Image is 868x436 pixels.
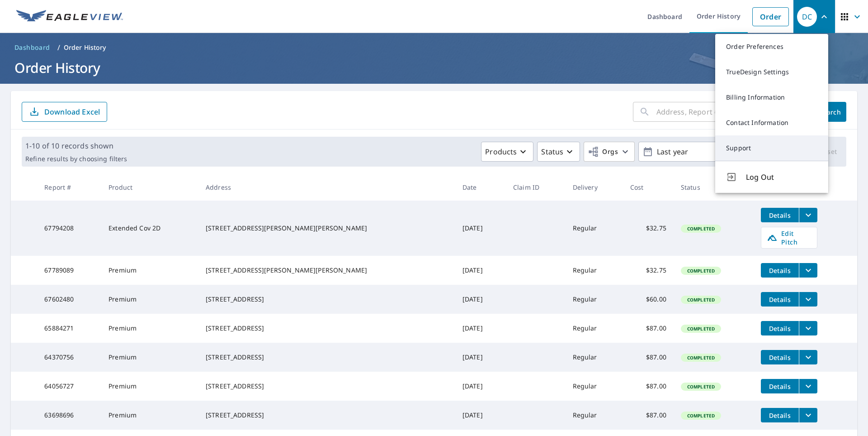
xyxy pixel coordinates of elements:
td: $32.75 [623,256,674,285]
button: filesDropdownBtn-63698696 [799,408,817,422]
span: Orgs [588,146,618,158]
p: Status [541,146,563,157]
td: Regular [566,372,623,401]
span: Completed [682,355,720,361]
button: Download Excel [22,102,107,122]
th: Delivery [566,174,623,201]
span: Details [766,382,793,391]
button: filesDropdownBtn-67794208 [799,208,817,222]
td: [DATE] [455,256,506,285]
a: Billing Information [715,85,828,110]
button: filesDropdownBtn-64370756 [799,350,817,364]
td: [DATE] [455,201,506,256]
th: Date [455,174,506,201]
p: Products [485,146,517,157]
input: Address, Report #, Claim ID, etc. [656,99,807,125]
span: Log Out [746,172,817,182]
a: Order [752,7,789,26]
div: [STREET_ADDRESS] [206,353,448,362]
button: Log Out [715,161,828,193]
button: Status [537,142,580,162]
span: Search [821,108,839,116]
td: Premium [101,343,198,372]
li: / [57,42,60,53]
td: 65884271 [37,314,101,343]
td: Extended Cov 2D [101,201,198,256]
button: filesDropdownBtn-65884271 [799,321,817,335]
span: Details [766,295,793,304]
td: [DATE] [455,285,506,314]
td: 67794208 [37,201,101,256]
nav: breadcrumb [11,40,857,55]
button: Orgs [584,142,635,162]
td: 64370756 [37,343,101,372]
td: Premium [101,401,198,430]
button: detailsBtn-67602480 [761,292,799,307]
span: Edit Pitch [767,229,811,246]
span: Details [766,324,793,333]
td: Regular [566,201,623,256]
button: Search [814,102,846,122]
span: Completed [682,268,720,274]
span: Completed [682,297,720,303]
td: Premium [101,256,198,285]
td: [DATE] [455,372,506,401]
button: filesDropdownBtn-67602480 [799,292,817,307]
td: Regular [566,401,623,430]
th: Report # [37,174,101,201]
td: Premium [101,285,198,314]
a: Support [715,135,828,161]
span: Details [766,211,793,220]
button: detailsBtn-65884271 [761,321,799,335]
td: $60.00 [623,285,674,314]
th: Address [198,174,455,201]
span: Details [766,353,793,362]
h1: Order History [11,58,857,77]
button: detailsBtn-67794208 [761,208,799,222]
button: detailsBtn-67789089 [761,263,799,278]
p: 1-10 of 10 records shown [25,140,127,151]
p: Order History [64,43,106,52]
td: 63698696 [37,401,101,430]
span: Completed [682,412,720,419]
td: $87.00 [623,401,674,430]
p: Last year [653,144,759,160]
span: Completed [682,326,720,332]
a: Edit Pitch [761,227,817,249]
a: Dashboard [11,40,54,55]
span: Details [766,266,793,275]
td: Premium [101,372,198,401]
div: [STREET_ADDRESS] [206,295,448,304]
button: filesDropdownBtn-67789089 [799,263,817,278]
th: Status [674,174,754,201]
a: TrueDesign Settings [715,59,828,85]
button: detailsBtn-64056727 [761,379,799,393]
div: DC [797,7,817,27]
span: Details [766,411,793,420]
td: $32.75 [623,201,674,256]
td: Regular [566,343,623,372]
td: $87.00 [623,372,674,401]
td: Regular [566,314,623,343]
a: Contact Information [715,110,828,135]
div: [STREET_ADDRESS] [206,382,448,391]
th: Cost [623,174,674,201]
p: Refine results by choosing filters [25,155,127,163]
td: Premium [101,314,198,343]
button: filesDropdownBtn-64056727 [799,379,817,393]
td: [DATE] [455,401,506,430]
button: detailsBtn-63698696 [761,408,799,422]
span: Completed [682,225,720,232]
div: [STREET_ADDRESS] [206,411,448,420]
td: $87.00 [623,314,674,343]
button: detailsBtn-64370756 [761,350,799,364]
td: [DATE] [455,343,506,372]
span: Completed [682,383,720,390]
td: Regular [566,285,623,314]
button: Last year [638,142,774,162]
th: Claim ID [506,174,566,201]
td: 67789089 [37,256,101,285]
p: Download Excel [44,107,100,117]
div: [STREET_ADDRESS][PERSON_NAME][PERSON_NAME] [206,224,448,233]
td: [DATE] [455,314,506,343]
